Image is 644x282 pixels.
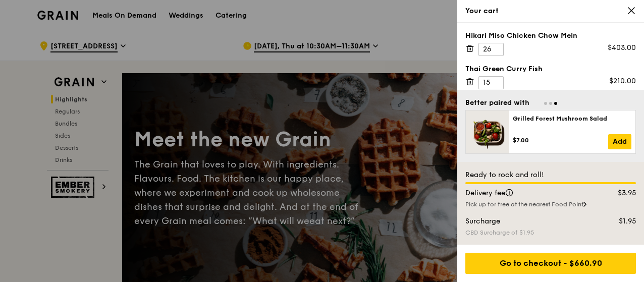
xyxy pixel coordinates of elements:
div: Your cart [465,6,636,16]
div: Pick up for free at the nearest Food Point [465,200,636,208]
div: Ready to rock and roll! [465,170,636,180]
div: Hikari Miso Chicken Chow Mein [465,31,636,41]
div: CBD Surcharge of $1.95 [465,229,636,237]
div: $1.95 [597,216,642,227]
div: $3.95 [597,188,642,198]
div: Go to checkout - $660.90 [465,253,636,274]
div: Thai Green Curry Fish [465,64,636,74]
div: Grilled Forest Mushroom Salad [513,115,631,123]
span: Go to slide 3 [554,102,557,105]
div: $210.00 [609,76,636,86]
div: Better paired with [465,98,529,108]
div: $403.00 [608,43,636,53]
div: $7.00 [513,136,608,144]
a: Add [608,134,631,149]
div: Surcharge [459,216,597,227]
div: Delivery fee [459,188,597,198]
span: Go to slide 1 [544,102,547,105]
span: Go to slide 2 [549,102,552,105]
